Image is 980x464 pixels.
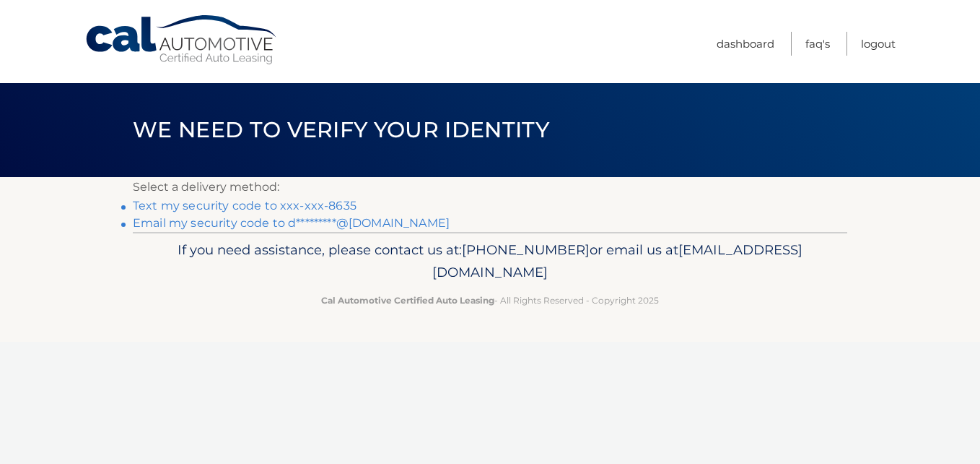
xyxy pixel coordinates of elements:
strong: Cal Automotive Certified Auto Leasing [321,295,494,306]
p: - All Rights Reserved - Copyright 2025 [142,293,838,308]
span: We need to verify your identity [133,116,549,143]
a: Dashboard [717,32,774,56]
p: Select a delivery method: [133,177,847,197]
a: Text my security code to xxx-xxx-8635 [133,199,356,212]
a: Cal Automotive [84,14,279,66]
span: [PHONE_NUMBER] [462,241,590,258]
a: Email my security code to d*********@[DOMAIN_NAME] [133,216,450,230]
a: Logout [861,32,896,56]
a: FAQ's [805,32,830,56]
p: If you need assistance, please contact us at: or email us at [142,239,838,285]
